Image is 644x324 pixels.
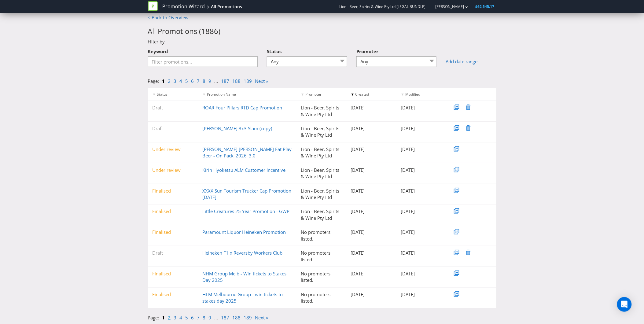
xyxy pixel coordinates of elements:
[346,125,396,132] div: [DATE]
[355,92,369,97] span: Created
[207,92,236,97] span: Promotion Name
[351,92,355,97] span: ▼
[174,315,177,321] a: 3
[346,188,396,194] div: [DATE]
[202,229,286,235] a: Paramount Liquor Heineken Promotion
[148,146,198,153] div: Under review
[617,297,632,312] div: Open Intercom Messenger
[148,271,198,277] div: Finalised
[143,39,501,45] div: Filter by
[148,78,159,84] span: Page:
[396,146,446,153] div: [DATE]
[202,125,272,131] a: [PERSON_NAME] 3x3 Slam (copy)
[346,105,396,111] div: [DATE]
[219,26,221,36] span: )
[203,78,206,84] a: 8
[346,229,396,235] div: [DATE]
[148,56,258,67] input: Filter promotions...
[202,146,292,159] a: [PERSON_NAME] [PERSON_NAME] Eat Play Beer - On Pack_2026_3.0
[346,167,396,173] div: [DATE]
[203,315,206,321] a: 8
[157,92,167,97] span: Status
[396,271,446,277] div: [DATE]
[296,229,346,242] div: No promoters listed.
[296,125,346,138] div: Lion - Beer, Spirits & Wine Pty Ltd
[202,92,206,97] span: ▼
[233,315,241,321] a: 188
[296,291,346,304] div: No promoters listed.
[346,146,396,153] div: [DATE]
[148,208,198,215] div: Finalised
[202,105,282,111] a: ROAR Four Pillars RTD Cap Promotion
[446,58,496,65] a: Add date range
[346,208,396,215] div: [DATE]
[186,78,188,84] a: 5
[301,92,304,97] span: ▼
[296,146,346,159] div: Lion - Beer, Spirits & Wine Pty Ltd
[202,167,285,173] a: Kirin Hyoketsu ALM Customer Incentive
[233,78,241,84] a: 188
[148,291,198,298] div: Finalised
[396,105,446,111] div: [DATE]
[405,92,420,97] span: Modified
[202,188,291,200] a: XXXX Sun Tourism Trucker Cap Promotion [DATE]
[209,78,212,84] a: 9
[202,291,283,304] a: HLM Melbourne Group - win tickets to stakes day 2025
[202,271,286,283] a: NHM Group Melb - Win tickets to Stakes Day 2025
[162,78,165,84] a: 1
[221,78,230,84] a: 187
[153,92,156,97] span: ▼
[346,250,396,256] div: [DATE]
[180,78,182,84] a: 4
[148,315,159,321] span: Page:
[162,315,165,321] a: 1
[191,78,194,84] a: 6
[305,92,322,97] span: Promoter
[244,315,252,321] a: 189
[396,208,446,215] div: [DATE]
[191,315,194,321] a: 6
[255,315,268,321] a: Next »
[296,188,346,201] div: Lion - Beer, Spirits & Wine Pty Ltd
[148,229,198,235] div: Finalised
[221,315,230,321] a: 187
[211,4,242,10] div: All Promotions
[267,48,282,54] span: Status
[162,3,205,10] a: Promotion Wizard
[396,250,446,256] div: [DATE]
[148,167,198,173] div: Under review
[244,78,252,84] a: 189
[197,315,200,321] a: 7
[148,125,198,132] div: Draft
[148,188,198,194] div: Finalised
[197,78,200,84] a: 7
[202,250,282,256] a: Heineken F1 x Reversby Workers Club
[296,250,346,263] div: No promoters listed.
[429,4,464,9] a: [PERSON_NAME]
[186,315,188,321] a: 5
[396,188,446,194] div: [DATE]
[202,208,289,214] a: Little Creatures 25 Year Promotion - GWP
[148,250,198,256] div: Draft
[296,271,346,284] div: No promoters listed.
[296,105,346,118] div: Lion - Beer, Spirits & Wine Pty Ltd
[296,167,346,180] div: Lion - Beer, Spirits & Wine Pty Ltd
[215,78,221,84] li: ...
[174,78,177,84] a: 3
[396,291,446,298] div: [DATE]
[148,105,198,111] div: Draft
[396,167,446,173] div: [DATE]
[296,208,346,221] div: Lion - Beer, Spirits & Wine Pty Ltd
[148,26,201,36] span: All Promotions (
[215,315,221,321] li: ...
[396,125,446,132] div: [DATE]
[356,48,378,54] span: Promoter
[396,229,446,235] div: [DATE]
[401,92,404,97] span: ▼
[209,315,212,321] a: 9
[346,291,396,298] div: [DATE]
[340,4,426,9] span: Lion - Beer, Spirits & Wine Pty Ltd [LEGAL BUNDLE]
[168,78,171,84] a: 2
[201,26,219,36] span: 1886
[148,45,168,55] label: Keyword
